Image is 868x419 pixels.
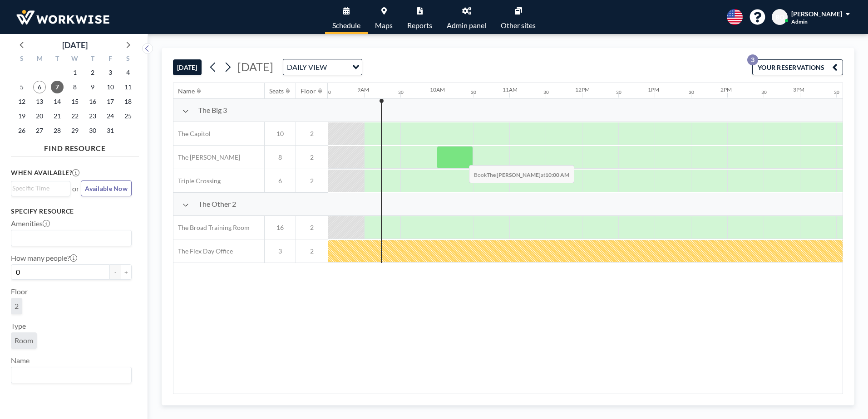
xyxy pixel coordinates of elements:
[720,86,732,93] div: 2PM
[11,219,50,228] label: Amenities
[791,10,842,18] span: [PERSON_NAME]
[296,177,328,185] span: 2
[86,95,99,108] span: Thursday, October 16, 2025
[104,81,117,93] span: Friday, October 10, 2025
[69,66,81,79] span: Wednesday, October 1, 2025
[775,13,784,21] span: BO
[86,81,99,93] span: Thursday, October 9, 2025
[330,61,347,73] input: Search for option
[407,22,432,29] span: Reports
[49,54,66,65] div: T
[283,59,362,75] div: Search for option
[265,177,296,185] span: 6
[33,110,46,122] span: Monday, October 20, 2025
[447,22,486,29] span: Admin panel
[173,59,202,75] button: [DATE]
[296,130,328,138] span: 2
[265,153,296,161] span: 8
[101,54,119,65] div: F
[12,232,126,244] input: Search for option
[51,124,64,137] span: Tuesday, October 28, 2025
[33,81,46,93] span: Monday, October 6, 2025
[471,89,476,95] div: 30
[15,81,28,93] span: Sunday, October 5, 2025
[173,177,221,185] span: Triple Crossing
[173,247,233,255] span: The Flex Day Office
[15,95,28,108] span: Sunday, October 12, 2025
[85,185,128,192] span: Available Now
[265,130,296,138] span: 10
[237,60,273,73] span: [DATE]
[265,224,296,232] span: 16
[11,181,70,195] div: Search for option
[296,224,328,232] span: 2
[13,54,31,65] div: S
[173,153,240,161] span: The [PERSON_NAME]
[69,95,81,108] span: Wednesday, October 15, 2025
[503,86,518,93] div: 11AM
[296,153,328,161] span: 2
[15,8,111,26] img: organization-logo
[84,54,101,65] div: T
[110,264,121,280] button: -
[11,253,77,263] label: How many people?
[104,124,117,137] span: Friday, October 31, 2025
[31,54,49,65] div: M
[122,95,134,108] span: Saturday, October 18, 2025
[761,89,767,95] div: 30
[122,66,134,79] span: Saturday, October 4, 2025
[33,95,46,108] span: Monday, October 13, 2025
[86,124,99,137] span: Thursday, October 30, 2025
[81,180,132,196] button: Available Now
[51,95,64,108] span: Tuesday, October 14, 2025
[301,87,316,95] div: Floor
[375,22,393,29] span: Maps
[11,230,131,246] div: Search for option
[198,200,236,209] span: The Other 2
[332,22,360,29] span: Schedule
[747,54,758,65] p: 3
[66,54,84,65] div: W
[15,336,33,345] span: Room
[793,86,804,93] div: 3PM
[12,183,65,193] input: Search for option
[12,369,126,381] input: Search for option
[173,224,250,232] span: The Broad Training Room
[791,18,808,25] span: Admin
[62,39,88,51] div: [DATE]
[11,287,28,296] label: Floor
[104,95,117,108] span: Friday, October 17, 2025
[86,66,99,79] span: Thursday, October 2, 2025
[543,89,549,95] div: 30
[72,184,79,193] span: or
[15,124,28,137] span: Sunday, October 26, 2025
[325,89,331,95] div: 30
[285,61,329,73] span: DAILY VIEW
[11,322,26,331] label: Type
[689,89,694,95] div: 30
[122,81,134,93] span: Saturday, October 11, 2025
[173,130,211,138] span: The Capitol
[430,86,445,93] div: 10AM
[122,110,134,122] span: Saturday, October 25, 2025
[269,87,284,95] div: Seats
[15,110,28,122] span: Sunday, October 19, 2025
[834,89,839,95] div: 30
[86,110,99,122] span: Thursday, October 23, 2025
[11,367,131,383] div: Search for option
[575,86,590,93] div: 12PM
[545,171,569,178] b: 10:00 AM
[69,81,81,93] span: Wednesday, October 8, 2025
[178,87,195,95] div: Name
[104,66,117,79] span: Friday, October 3, 2025
[11,207,132,215] h3: Specify resource
[121,264,132,280] button: +
[752,59,843,75] button: YOUR RESERVATIONS3
[469,165,574,183] span: Book at
[11,356,30,365] label: Name
[357,86,369,93] div: 9AM
[33,124,46,137] span: Monday, October 27, 2025
[398,89,404,95] div: 30
[648,86,659,93] div: 1PM
[616,89,621,95] div: 30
